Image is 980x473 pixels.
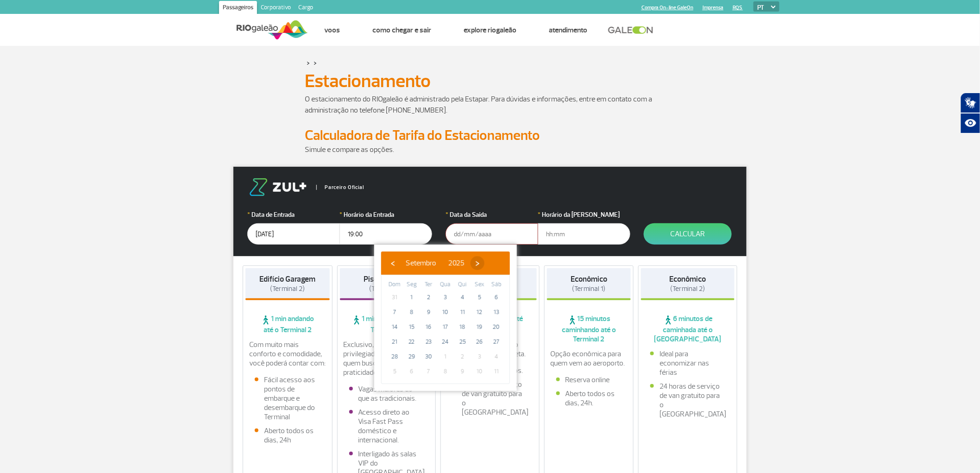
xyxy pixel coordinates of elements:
strong: Econômico [571,274,607,284]
li: Ideal para economizar nas férias [650,349,725,377]
span: 10 [438,305,453,320]
span: (Terminal 2) [671,284,705,293]
label: Horário da [PERSON_NAME] [538,210,630,220]
h1: Estacionamento [305,73,675,89]
span: 4 [489,349,504,364]
a: Voos [324,25,340,35]
button: Setembro [400,256,442,270]
span: 11 [455,305,470,320]
span: Parceiro Oficial [316,185,364,190]
th: weekday [454,280,471,290]
span: 15 [404,320,419,334]
button: Abrir recursos assistivos. [961,113,980,133]
span: 15 minutos caminhando até o Terminal 2 [547,314,631,344]
li: Reserva online [556,375,622,385]
li: 24 horas de serviço de van gratuito para o [GEOGRAPHIC_DATA] [650,382,725,419]
p: Simule e compare as opções. [305,144,675,155]
span: 6 minutos de caminhada até o [GEOGRAPHIC_DATA] [641,314,735,344]
span: 10 [472,364,487,379]
li: Acesso direto ao Visa Fast Pass doméstico e internacional. [349,408,424,445]
li: Vagas maiores do que as tradicionais. [349,385,424,403]
span: 4 [455,290,470,305]
th: weekday [471,280,488,290]
th: weekday [437,280,454,290]
button: 2025 [442,256,471,270]
span: 2025 [448,259,465,268]
span: 28 [387,349,402,364]
span: 22 [404,334,419,349]
th: weekday [420,280,437,290]
button: ‹ [386,256,400,270]
span: 9 [421,305,436,320]
p: Com muito mais conforto e comodidade, você poderá contar com: [249,340,326,368]
a: Compra On-line GaleOn [641,5,693,11]
span: 7 [387,305,402,320]
span: 5 [387,364,402,379]
span: 1 [438,349,453,364]
span: Setembro [406,259,436,268]
span: 3 [438,290,453,305]
span: 13 [489,305,504,320]
input: hh:mm [339,223,432,245]
span: 6 [489,290,504,305]
span: (Terminal 2) [270,284,305,293]
span: 7 [421,364,436,379]
button: › [471,256,484,270]
a: Passageiros [219,1,257,16]
a: Corporativo [257,1,295,16]
span: 8 [404,305,419,320]
span: 21 [387,334,402,349]
a: Atendimento [549,25,587,35]
span: 1 [404,290,419,305]
span: 12 [472,305,487,320]
span: 20 [489,320,504,334]
span: 2 [421,290,436,305]
span: 24 [438,334,453,349]
p: Opção econômica para quem vem ao aeroporto. [551,349,628,368]
span: 1 min andando até o Terminal 2 [340,314,433,334]
p: Exclusivo, com localização privilegiada e ideal para quem busca conforto e praticidade. [344,340,430,377]
li: Fácil acesso aos pontos de embarque e desembarque do Terminal [255,375,320,422]
span: 26 [472,334,487,349]
a: Como chegar e sair [372,25,431,35]
input: hh:mm [538,223,630,245]
a: > [307,57,310,68]
span: 16 [421,320,436,334]
h2: Calculadora de Tarifa do Estacionamento [305,127,675,144]
a: RQS [733,5,743,11]
span: 14 [387,320,402,334]
a: > [314,57,317,68]
div: Plugin de acessibilidade da Hand Talk. [961,93,980,133]
span: 9 [455,364,470,379]
span: 1 min andando até o Terminal 2 [245,314,330,334]
span: 2 [455,349,470,364]
strong: Econômico [670,274,706,284]
a: Imprensa [703,5,723,11]
li: Aberto todos os dias, 24h. [556,389,622,408]
label: Data da Saída [446,210,538,220]
label: Data de Entrada [247,210,340,220]
span: 27 [489,334,504,349]
span: 17 [438,320,453,334]
th: weekday [386,280,403,290]
a: Explore RIOgaleão [464,25,516,35]
button: Calcular [644,223,732,245]
strong: Piso Premium [364,274,409,284]
p: O estacionamento do RIOgaleão é administrado pela Estapar. Para dúvidas e informações, entre em c... [305,94,675,116]
span: 25 [455,334,470,349]
button: Abrir tradutor de língua de sinais. [961,93,980,113]
span: 29 [404,349,419,364]
span: (Terminal 1) [572,284,606,293]
th: weekday [488,280,505,290]
span: 23 [421,334,436,349]
li: Aberto todos os dias, 24h [255,426,320,445]
span: 11 [489,364,504,379]
bs-datepicker-container: calendar [374,245,517,391]
li: 24 horas de serviço de van gratuito para o [GEOGRAPHIC_DATA] [452,380,528,417]
span: 3 [472,349,487,364]
label: Horário da Entrada [339,210,432,220]
strong: Edifício Garagem [259,274,315,284]
th: weekday [403,280,421,290]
